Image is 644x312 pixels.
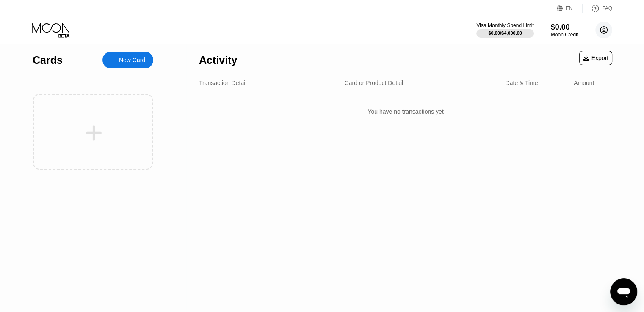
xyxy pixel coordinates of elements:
[579,51,612,65] div: Export
[551,32,578,38] div: Moon Credit
[33,54,63,66] div: Cards
[574,79,594,86] div: Amount
[602,5,612,11] div: FAQ
[102,52,153,68] div: New Card
[610,278,637,305] iframe: Button to launch messaging window
[119,57,145,64] div: New Card
[551,23,578,32] div: $0.00
[476,22,533,38] div: Visa Monthly Spend Limit$0.00/$4,000.00
[566,5,573,11] div: EN
[199,100,612,123] div: You have no transactions yet
[551,23,578,38] div: $0.00Moon Credit
[583,55,608,61] div: Export
[345,79,404,86] div: Card or Product Detail
[199,79,246,86] div: Transaction Detail
[557,4,583,13] div: EN
[488,30,522,36] div: $0.00 / $4,000.00
[199,54,237,66] div: Activity
[505,79,538,86] div: Date & Time
[476,22,533,28] div: Visa Monthly Spend Limit
[583,4,612,13] div: FAQ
